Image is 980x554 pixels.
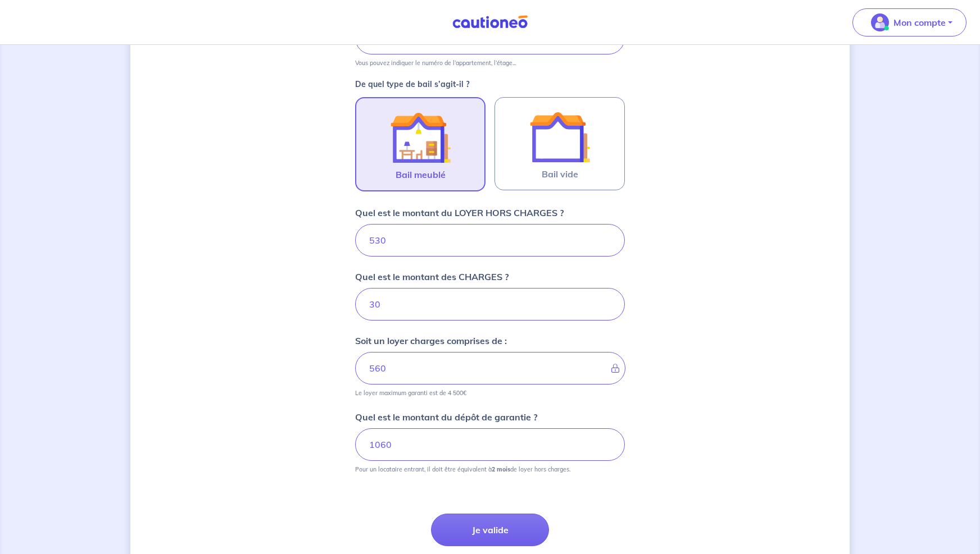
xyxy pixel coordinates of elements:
[355,334,507,347] p: Soit un loyer charges comprises de :
[529,107,590,167] img: illu_empty_lease.svg
[355,428,625,461] input: 750€
[871,13,889,31] img: illu_account_valid_menu.svg
[542,167,578,181] span: Bail vide
[355,288,625,321] input: 80 €
[355,80,625,88] p: De quel type de bail s’agit-il ?
[893,16,946,29] p: Mon compte
[390,107,451,168] img: illu_furnished_lease.svg
[431,514,549,546] button: Je valide
[355,224,625,257] input: 750€
[492,465,510,473] strong: 2 mois
[448,15,532,29] img: Cautioneo
[355,389,466,397] p: Le loyer maximum garanti est de 4 500€
[396,168,446,181] span: Bail meublé
[355,352,625,384] input: - €
[355,410,537,424] p: Quel est le montant du dépôt de garantie ?
[355,270,509,283] p: Quel est le montant des CHARGES ?
[355,465,570,473] p: Pour un locataire entrant, il doit être équivalent à de loyer hors charges.
[355,206,564,219] p: Quel est le montant du LOYER HORS CHARGES ?
[852,8,967,36] button: illu_account_valid_menu.svgMon compte
[355,59,516,67] p: Vous pouvez indiquer le numéro de l’appartement, l’étage...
